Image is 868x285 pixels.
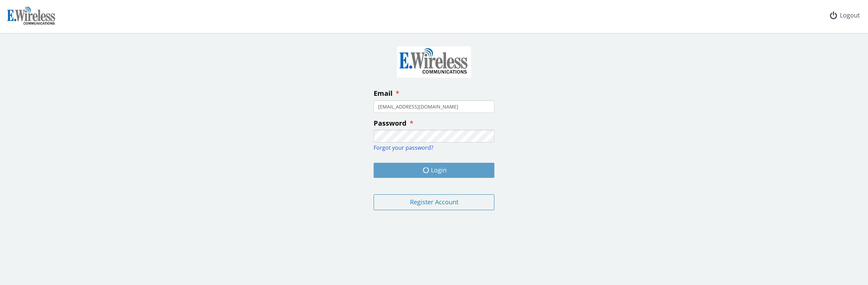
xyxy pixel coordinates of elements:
span: Password [374,118,407,128]
a: Forgot your password? [374,144,433,151]
button: Register Account [374,194,494,210]
span: Email [374,89,392,98]
input: enter your email address [374,100,494,113]
button: Login [374,163,494,178]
